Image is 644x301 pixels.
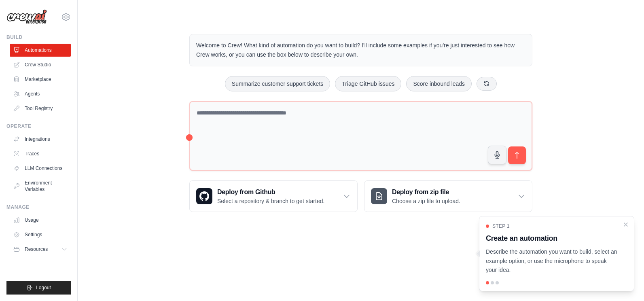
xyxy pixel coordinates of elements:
button: Triage GitHub issues [335,76,401,91]
a: Environment Variables [10,176,71,196]
p: Select a repository & branch to get started. [217,197,324,205]
a: Tool Registry [10,102,71,115]
h3: Deploy from zip file [392,187,460,197]
p: Choose a zip file to upload. [392,197,460,205]
p: Welcome to Crew! What kind of automation do you want to build? I'll include some examples if you'... [196,41,525,59]
a: LLM Connections [10,162,71,175]
h3: Deploy from Github [217,187,324,197]
span: Logout [36,284,51,291]
a: Agents [10,87,71,100]
span: Step 1 [492,223,510,229]
button: Close walkthrough [623,221,629,228]
a: Integrations [10,133,71,146]
h3: Create an automation [486,233,618,244]
button: Score inbound leads [406,76,472,91]
button: Resources [10,243,71,256]
a: Crew Studio [10,58,71,71]
a: Marketplace [10,73,71,86]
div: Operate [6,123,71,129]
img: Logo [6,9,47,25]
a: Automations [10,44,71,57]
div: Manage [6,204,71,210]
a: Usage [10,214,71,227]
a: Traces [10,147,71,160]
button: Summarize customer support tickets [225,76,330,91]
a: Settings [10,228,71,241]
p: Describe the automation you want to build, select an example option, or use the microphone to spe... [486,247,618,275]
div: Build [6,34,71,40]
button: Logout [6,281,71,295]
span: Resources [25,246,48,252]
